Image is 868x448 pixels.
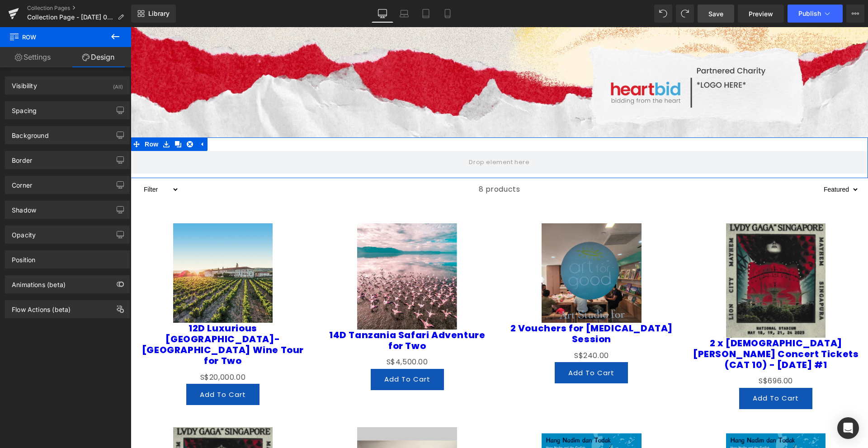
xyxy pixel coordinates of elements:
div: Animations (beta) [12,276,66,288]
div: Position [12,251,35,264]
div: Flow Actions (beta) [12,301,71,313]
img: 12D Luxurious Spain-Portugal Wine Tour for Two [42,196,142,296]
a: New Library [131,5,176,23]
span: Collection Page - [DATE] 03:12:35 [27,14,114,21]
button: Redo [676,5,694,23]
div: (All) [113,77,123,92]
a: Expand / Collapse [65,110,77,124]
span: Row [12,110,30,124]
a: 2 x [DEMOGRAPHIC_DATA][PERSON_NAME] Concert Tickets (CAT 10) - [DATE] #1 [562,311,728,343]
a: Tablet [415,5,437,23]
div: Opacity [12,226,36,239]
span: Preview [749,9,773,19]
span: S$696.00 [628,348,662,361]
a: Desktop [372,5,393,23]
button: Add To Cart [240,342,313,363]
span: Publish [798,10,821,17]
span: Save [708,9,723,19]
img: 2 x Lady Gaga Concert Tickets (CAT 10) - 24 May 2025 #1 [595,196,695,311]
button: Publish [788,5,843,23]
a: 14D Tanzania Safari Adventure for Two [193,302,360,324]
img: 2 Vouchers for Art Therapy Session [411,196,511,296]
a: Design [66,47,131,67]
div: Visibility [12,77,37,90]
span: S$20,000.00 [70,344,115,357]
div: Open Intercom Messenger [837,417,859,439]
button: Undo [654,5,672,23]
a: Collection Pages [27,5,131,12]
img: 14D Tanzania Safari Adventure for Two [226,196,326,302]
button: Add To Cart [609,361,682,382]
a: Mobile [437,5,458,23]
span: 8 products [348,151,390,174]
span: S$240.00 [443,322,478,335]
a: Remove Row [53,110,65,124]
a: Clone Row [42,110,53,124]
a: Save row [30,110,42,124]
a: Laptop [393,5,415,23]
button: More [846,5,864,23]
span: Library [148,9,170,18]
div: Shadow [12,201,36,214]
div: Border [12,151,32,164]
button: Add To Cart [424,335,497,356]
span: S$4,500.00 [256,329,297,342]
a: Preview [738,5,784,23]
a: 2 Vouchers for [MEDICAL_DATA] Session [378,296,544,317]
a: 12D Luxurious [GEOGRAPHIC_DATA]-[GEOGRAPHIC_DATA] Wine Tour for Two [9,296,175,339]
span: Row [9,27,99,47]
button: Add To Cart [56,357,129,378]
div: Spacing [12,102,37,114]
div: Background [12,127,49,139]
div: Corner [12,176,32,189]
